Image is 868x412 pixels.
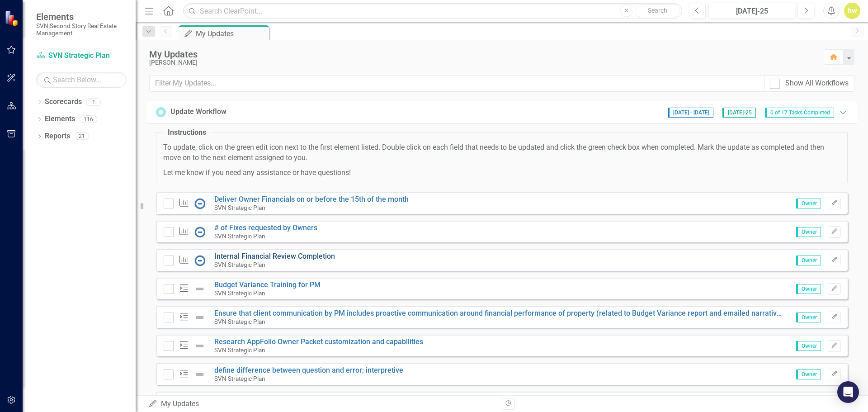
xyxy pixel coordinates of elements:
[214,232,265,240] small: SVN Strategic Plan
[214,346,265,354] small: SVN Strategic Plan
[635,5,680,17] button: Search
[194,284,205,294] img: Not Defined
[45,97,82,107] a: Scorecards
[149,75,764,92] input: Filter My Updates...
[5,10,20,26] img: ClearPoint Strategy
[214,195,409,204] a: Deliver Owner Financials on or before the 15th of the month
[45,131,70,142] a: Reports
[170,107,226,117] div: Update Workflow
[214,289,265,297] small: SVN Strategic Plan
[722,108,756,118] span: [DATE]-25
[214,318,265,325] small: SVN Strategic Plan
[183,3,682,19] input: Search ClearPoint...
[785,78,849,89] div: Show All Workflows
[194,312,205,323] img: Not Defined
[765,108,834,118] span: 0 of 17 Tasks Completed
[149,49,815,59] div: My Updates
[796,341,821,351] span: Owner
[214,223,317,232] a: # of Fixes requested by Owners
[796,227,821,237] span: Owner
[214,261,265,268] small: SVN Strategic Plan
[196,28,267,39] div: My Updates
[844,3,860,19] button: hw
[148,399,495,409] div: My Updates
[668,108,713,118] span: [DATE] - [DATE]
[194,227,205,237] img: No Information
[648,7,667,14] span: Search
[214,366,403,374] a: define difference between question and error; interpretive
[36,51,127,61] a: SVN Strategic Plan
[214,375,265,382] small: SVN Strategic Plan
[163,142,840,163] p: To update, click on the green edit icon next to the first element listed. Double click on each fi...
[36,22,127,37] small: SVN|Second Story Real Estate Management
[86,98,101,106] div: 1
[796,369,821,379] span: Owner
[45,114,75,124] a: Elements
[194,198,205,209] img: No Information
[75,133,89,140] div: 21
[796,284,821,294] span: Owner
[214,309,812,317] a: Ensure that client communication by PM includes proactive communication around financial performa...
[194,255,205,266] img: No Information
[796,313,821,322] span: Owner
[712,6,792,17] div: [DATE]-25
[796,256,821,265] span: Owner
[214,337,423,346] a: Research AppFolio Owner Packet customization and capabilities
[214,204,265,211] small: SVN Strategic Plan
[708,3,795,19] button: [DATE]-25
[194,341,205,351] img: Not Defined
[837,381,859,403] div: Open Intercom Messenger
[163,128,211,138] legend: Instructions
[163,168,840,178] p: Let me know if you need any assistance or have questions!
[36,11,127,22] span: Elements
[149,59,815,66] div: [PERSON_NAME]
[194,369,205,380] img: Not Defined
[36,72,127,88] input: Search Below...
[214,280,321,289] a: Budget Variance Training for PM
[80,115,97,123] div: 116
[796,199,821,208] span: Owner
[214,252,335,260] a: Internal Financial Review Completion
